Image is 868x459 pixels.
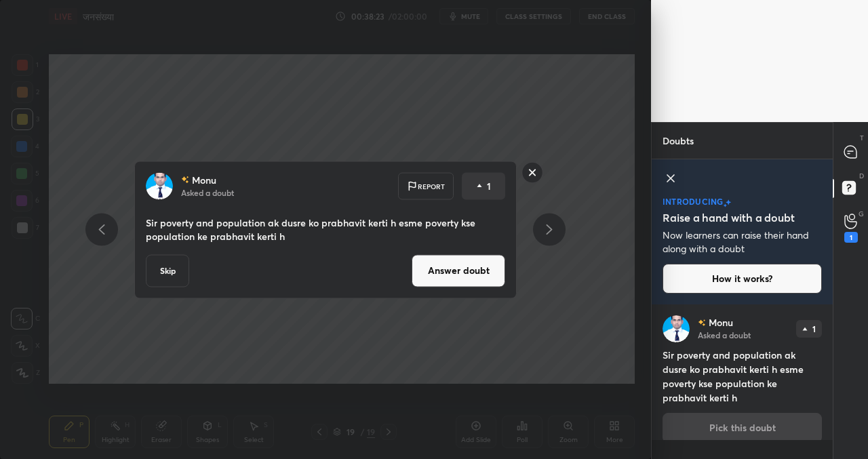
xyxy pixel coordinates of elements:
p: 1 [487,179,491,193]
img: 17d75b1ebd994565b128ce88f77b7a01.jpg [663,315,690,342]
p: G [859,209,864,219]
img: 17d75b1ebd994565b128ce88f77b7a01.jpg [146,172,173,199]
div: 1 [844,232,858,243]
div: Report [398,172,454,199]
button: Answer doubt [412,254,505,287]
p: introducing [663,197,724,205]
p: Monu [192,174,216,185]
p: T [860,133,864,143]
p: Asked a doubt [698,330,751,340]
img: large-star.026637fe.svg [726,199,731,205]
button: How it works? [663,264,822,294]
img: no-rating-badge.077c3623.svg [698,319,706,327]
img: small-star.76a44327.svg [724,203,727,207]
p: Monu [709,317,733,328]
h4: Sir poverty and population ak dusre ko prabhavit kerti h esme poverty kse population ke prabhavit... [663,348,822,405]
p: Asked a doubt [181,186,234,197]
img: no-rating-badge.077c3623.svg [181,176,189,184]
p: Doubts [652,123,705,159]
p: D [859,171,864,181]
p: 1 [812,325,816,333]
button: Skip [146,254,189,287]
h5: Raise a hand with a doubt [663,209,795,226]
div: grid [652,304,833,458]
p: Sir poverty and population ak dusre ko prabhavit kerti h esme poverty kse population ke prabhavit... [146,216,505,243]
p: Now learners can raise their hand along with a doubt [663,228,822,256]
